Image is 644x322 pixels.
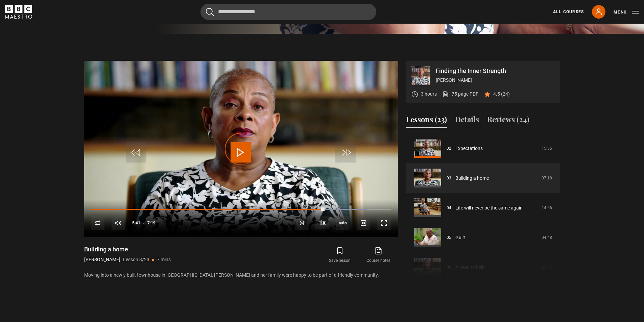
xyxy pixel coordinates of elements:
[200,4,376,20] input: Search
[455,114,479,128] button: Details
[493,91,510,98] p: 4.5 (24)
[406,114,447,128] button: Lessons (23)
[315,216,329,229] button: Playback Rate
[5,5,32,19] svg: BBC Maestro
[436,77,555,84] p: [PERSON_NAME]
[84,245,171,253] h1: Building a home
[336,216,350,230] div: Current quality: 720p
[84,256,120,263] p: [PERSON_NAME]
[336,216,350,230] span: auto
[455,204,523,212] a: Life will never be the same again
[84,61,398,237] video-js: Video Player
[112,216,125,230] button: Mute
[320,245,359,265] button: Save lesson
[614,9,639,16] button: Toggle navigation
[421,91,437,98] p: 3 hours
[442,91,478,98] a: 75 page PDF
[143,221,145,225] span: -
[553,9,584,15] a: All Courses
[455,145,483,152] a: Expectations
[84,272,398,279] p: Moving into a newly built townhouse in [GEOGRAPHIC_DATA], [PERSON_NAME] and her family were happy...
[157,256,171,263] p: 7 mins
[91,216,104,230] button: Replay
[132,217,140,229] span: 5:41
[123,256,149,263] p: Lesson 3/23
[455,175,489,182] a: Building a home
[359,245,398,265] a: Course notes
[377,216,391,230] button: Fullscreen
[295,216,309,230] button: Next Lesson
[357,216,370,230] button: Captions
[487,114,529,128] button: Reviews (24)
[455,234,465,241] a: Guilt
[91,209,390,210] div: Progress Bar
[206,8,214,16] button: Submit the search query
[147,217,156,229] span: 7:19
[436,68,555,74] p: Finding the Inner Strength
